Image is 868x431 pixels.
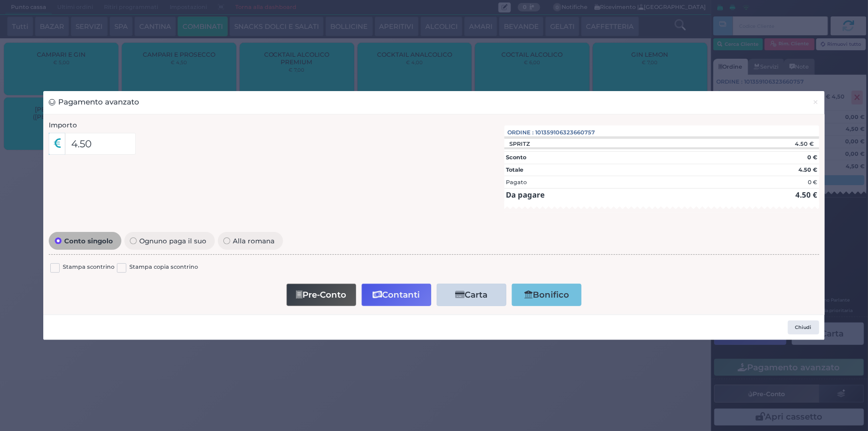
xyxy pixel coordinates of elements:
[798,166,817,173] strong: 4.50 €
[813,97,819,108] span: ×
[504,140,535,147] div: SPRITZ
[129,263,198,272] label: Stampa copia scontrino
[506,178,527,187] div: Pagato
[437,284,506,306] button: Carta
[230,237,278,244] span: Alla romana
[62,237,116,244] span: Conto singolo
[137,237,209,244] span: Ognuno paga il suo
[795,190,817,200] strong: 4.50 €
[506,166,523,173] strong: Totale
[788,321,819,334] button: Chiudi
[49,97,139,108] h3: Pagamento avanzato
[808,178,817,187] div: 0 €
[536,128,595,137] span: 101359106323660757
[740,140,819,147] div: 4.50 €
[508,128,534,137] span: Ordine :
[287,284,356,306] button: Pre-Conto
[807,154,817,161] strong: 0 €
[49,120,77,130] label: Importo
[807,91,824,113] button: Chiudi
[362,284,431,306] button: Contanti
[65,133,136,155] input: Es. 30.99
[506,154,526,161] strong: Sconto
[512,284,581,306] button: Bonifico
[506,190,545,200] strong: Da pagare
[63,263,114,272] label: Stampa scontrino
